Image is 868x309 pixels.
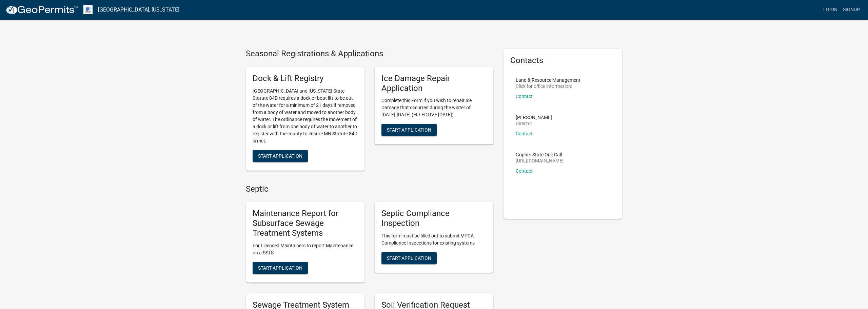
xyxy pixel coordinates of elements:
[98,4,179,16] a: [GEOGRAPHIC_DATA], [US_STATE]
[516,121,552,126] p: Director
[516,84,580,89] p: Click for office information:
[510,56,615,65] h5: Contacts
[246,184,493,194] h4: Septic
[246,49,493,59] h4: Seasonal Registrations & Applications
[387,255,431,260] span: Start Application
[258,153,302,158] span: Start Application
[516,168,533,174] a: Contact
[381,74,487,93] h5: Ice Damage Repair Application
[381,232,487,247] p: This form must be filled out to submit MPCA Compliance Inspections for existing systems
[258,265,302,270] span: Start Application
[253,150,308,162] button: Start Application
[381,124,437,136] button: Start Application
[253,74,358,83] h5: Dock & Lift Registry
[516,78,580,82] p: Land & Resource Management
[253,262,308,274] button: Start Application
[840,3,863,16] a: Signup
[516,115,552,120] p: [PERSON_NAME]
[821,3,840,16] a: Login
[381,97,487,118] p: Complete this Form if you wish to repair Ice Damage that occurred during the winter of [DATE]-[DA...
[83,5,93,14] img: Otter Tail County, Minnesota
[253,88,358,144] p: [GEOGRAPHIC_DATA] and [US_STATE] State Statute 84D requires a dock or boat lift to be out of the ...
[381,252,437,264] button: Start Application
[516,131,533,136] a: Contact
[516,152,564,157] p: Gopher State One Call
[516,94,533,99] a: Contact
[516,158,564,163] p: [URL][DOMAIN_NAME]
[253,242,358,256] p: For Licensed Maintainers to report Maintenance on a SSTS
[381,209,487,228] h5: Septic Compliance Inspection
[253,209,358,238] h5: Maintenance Report for Subsurface Sewage Treatment Systems
[387,127,431,133] span: Start Application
